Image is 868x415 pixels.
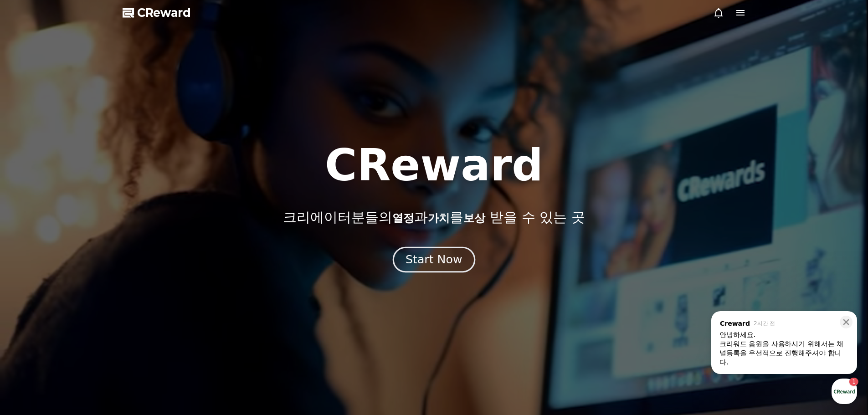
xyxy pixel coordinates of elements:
[392,212,414,225] span: 열정
[118,289,175,312] a: 설정
[3,289,60,312] a: 홈
[137,5,191,20] span: CReward
[83,303,94,310] span: 대화
[123,5,191,20] a: CReward
[395,256,473,265] a: Start Now
[393,246,475,272] button: Start Now
[463,212,485,225] span: 보상
[60,289,118,312] a: 1대화
[283,209,585,225] p: 크리에이터분들의 과 를 받을 수 있는 곳
[406,252,462,267] div: Start Now
[325,143,543,187] h1: CReward
[92,288,96,296] span: 1
[141,302,152,310] span: 설정
[29,302,34,310] span: 홈
[428,212,450,225] span: 가치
